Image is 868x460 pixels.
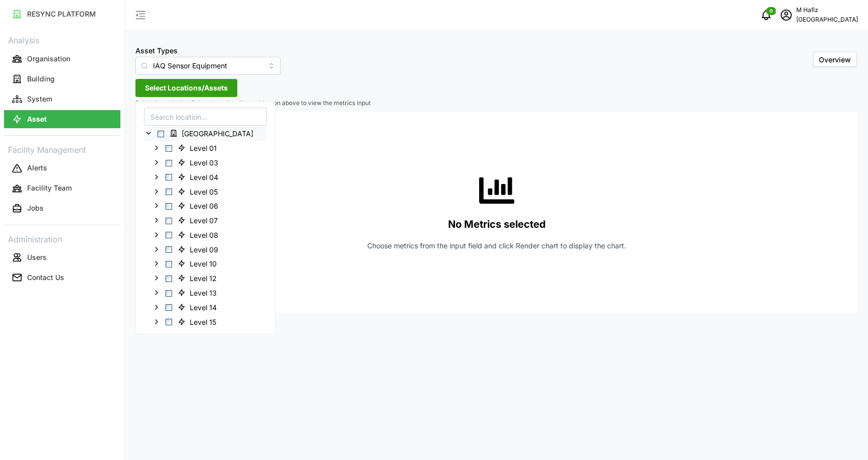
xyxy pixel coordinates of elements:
[190,230,218,240] span: Level 08
[776,5,796,25] button: schedule
[4,5,120,23] button: RESYNC PLATFORM
[174,142,224,154] span: Level 01
[448,216,546,233] p: No Metrics selected
[190,201,218,211] span: Level 06
[4,200,120,218] button: Jobs
[190,303,217,313] span: Level 14
[174,243,225,255] span: Level 09
[4,247,120,267] a: Users
[4,70,120,88] button: Building
[174,185,225,197] span: Level 05
[166,145,172,152] span: Select Level 01
[174,156,225,168] span: Level 03
[27,183,72,193] p: Facility Team
[190,172,218,182] span: Level 04
[819,55,851,64] span: Overview
[174,257,224,269] span: Level 10
[166,127,260,139] span: Office Tower
[135,99,858,108] p: Select items in the 'Select Locations/Assets' button above to view the metrics input
[4,69,120,89] a: Building
[367,241,626,251] p: Choose metrics from the input field and click Render chart to display the chart.
[174,272,224,284] span: Level 12
[166,217,172,224] span: Select Level 07
[4,267,120,288] a: Contact Us
[756,5,776,25] button: notifications
[166,246,172,253] span: Select Level 09
[174,170,225,182] span: Level 04
[4,179,120,198] button: Facility Team
[27,74,55,84] p: Building
[4,90,120,108] button: System
[4,199,120,219] a: Jobs
[27,94,52,104] p: System
[144,108,267,126] input: Search location...
[190,259,217,269] span: Level 10
[182,129,253,139] span: [GEOGRAPHIC_DATA]
[796,6,858,15] p: M Hafiz
[190,244,218,254] span: Level 09
[174,287,224,299] span: Level 13
[27,252,47,262] p: Users
[4,32,120,47] p: Analysis
[4,110,120,128] button: Asset
[166,189,172,195] span: Select Level 05
[27,114,47,124] p: Asset
[4,109,120,129] a: Asset
[4,49,120,69] a: Organisation
[190,143,217,153] span: Level 01
[4,89,120,109] a: System
[190,273,217,284] span: Level 12
[4,142,120,156] p: Facility Management
[166,290,172,296] span: Select Level 13
[190,187,218,197] span: Level 05
[190,216,218,226] span: Level 07
[4,231,120,246] p: Administration
[174,200,225,212] span: Level 06
[27,54,70,64] p: Organisation
[145,79,228,97] span: Select Locations/Assets
[27,163,47,173] p: Alerts
[166,203,172,210] span: Select Level 06
[135,101,275,334] div: Select Locations/Assets
[190,158,218,168] span: Level 03
[166,304,172,311] span: Select Level 14
[135,45,178,56] label: Asset Types
[174,315,223,327] span: Level 15
[166,319,172,325] span: Select Level 15
[174,301,224,313] span: Level 14
[174,214,225,226] span: Level 07
[27,272,64,283] p: Contact Us
[158,131,164,137] span: Select Office Tower
[166,275,172,282] span: Select Level 12
[135,79,237,97] button: Select Locations/Assets
[4,268,120,287] button: Contact Us
[4,178,120,199] a: Facility Team
[166,261,172,267] span: Select Level 10
[770,8,773,15] span: 0
[166,232,172,238] span: Select Level 08
[27,203,44,213] p: Jobs
[4,158,120,178] a: Alerts
[190,288,217,298] span: Level 13
[166,159,172,166] span: Select Level 03
[174,229,225,241] span: Level 08
[190,317,216,327] span: Level 15
[4,248,120,266] button: Users
[796,15,858,25] p: [GEOGRAPHIC_DATA]
[4,50,120,68] button: Organisation
[27,9,96,19] p: RESYNC PLATFORM
[166,174,172,180] span: Select Level 04
[4,159,120,177] button: Alerts
[4,4,120,24] a: RESYNC PLATFORM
